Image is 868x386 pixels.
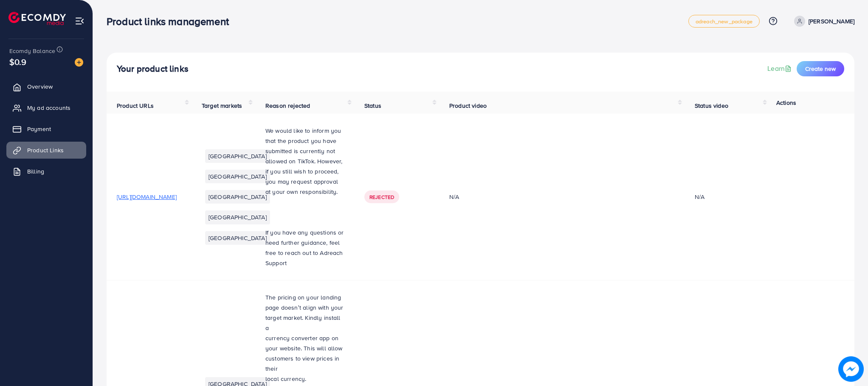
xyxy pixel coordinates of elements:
[117,193,177,201] span: [URL][DOMAIN_NAME]
[6,163,86,180] a: Billing
[202,101,242,110] span: Target markets
[695,101,728,110] span: Status video
[791,16,854,27] a: [PERSON_NAME]
[205,170,270,183] li: [GEOGRAPHIC_DATA]
[75,16,85,26] img: menu
[838,356,864,382] img: image
[9,56,27,68] span: $0.9
[265,374,344,384] p: local currency.
[695,193,705,201] div: N/A
[27,146,64,154] span: Product Links
[6,142,86,159] a: Product Links
[8,12,66,25] img: logo
[364,101,381,110] span: Status
[449,101,487,110] span: Product video
[107,15,236,28] h3: Product links management
[6,120,86,137] a: Payment
[767,64,793,73] a: Learn
[205,190,270,204] li: [GEOGRAPHIC_DATA]
[369,193,394,201] span: Rejected
[265,333,344,374] p: currency converter app on your website. This will allow customers to view prices in their
[797,61,844,76] button: Create new
[449,193,674,201] div: N/A
[805,64,836,73] span: Create new
[27,167,44,176] span: Billing
[265,227,344,268] p: If you have any questions or need further guidance, feel free to reach out to Adreach Support
[75,58,83,67] img: image
[205,149,270,163] li: [GEOGRAPHIC_DATA]
[27,125,51,133] span: Payment
[205,231,270,245] li: [GEOGRAPHIC_DATA]
[688,15,760,28] a: adreach_new_package
[205,210,270,224] li: [GEOGRAPHIC_DATA]
[117,101,154,110] span: Product URLs
[9,47,55,55] span: Ecomdy Balance
[6,99,86,116] a: My ad accounts
[809,16,854,26] p: [PERSON_NAME]
[27,103,70,112] span: My ad accounts
[776,98,796,107] span: Actions
[265,292,344,333] p: The pricing on your landing page doesn’t align with your target market. Kindly install a
[696,19,752,24] span: adreach_new_package
[265,101,310,110] span: Reason rejected
[6,78,86,95] a: Overview
[117,64,189,74] h4: Your product links
[265,126,344,197] p: We would like to inform you that the product you have submitted is currently not allowed on TikTo...
[27,82,53,91] span: Overview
